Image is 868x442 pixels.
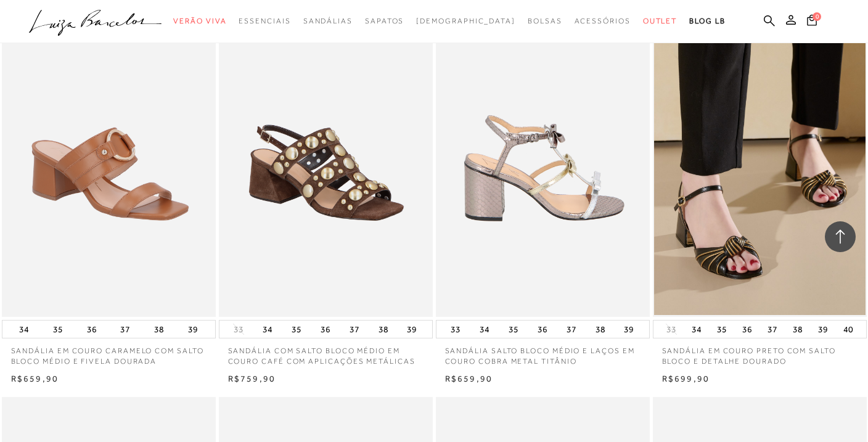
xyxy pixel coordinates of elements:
[445,374,493,383] span: R$659,90
[528,17,562,25] span: Bolsas
[228,374,276,383] span: R$759,90
[239,10,290,33] a: categoryNavScreenReaderText
[375,321,392,338] button: 38
[230,324,247,335] button: 33
[436,338,650,367] a: SANDÁLIA SALTO BLOCO MÉDIO E LAÇOS EM COURO COBRA METAL TITÂNIO
[2,338,216,367] a: SANDÁLIA EM COURO CARAMELO COM SALTO BLOCO MÉDIO E FIVELA DOURADA
[643,17,678,25] span: Outlet
[15,321,33,338] button: 34
[534,321,551,338] button: 36
[173,10,226,33] a: categoryNavScreenReaderText
[83,321,100,338] button: 36
[662,374,710,383] span: R$699,90
[303,10,353,33] a: categoryNavScreenReaderText
[416,17,515,25] span: [DEMOGRAPHIC_DATA]
[303,17,353,25] span: Sandálias
[117,321,134,338] button: 37
[814,321,832,338] button: 39
[288,321,305,338] button: 35
[150,321,168,338] button: 38
[239,17,290,25] span: Essenciais
[173,17,226,25] span: Verão Viva
[575,10,631,33] a: categoryNavScreenReaderText
[575,17,631,25] span: Acessórios
[803,14,821,30] button: 0
[592,321,609,338] button: 38
[219,338,433,367] a: SANDÁLIA COM SALTO BLOCO MÉDIO EM COURO CAFÉ COM APLICAÇÕES METÁLICAS
[840,321,857,338] button: 40
[528,10,562,33] a: categoryNavScreenReaderText
[365,10,404,33] a: categoryNavScreenReaderText
[416,10,515,33] a: noSubCategoriesText
[259,321,276,338] button: 34
[563,321,580,338] button: 37
[11,374,59,383] span: R$659,90
[346,321,363,338] button: 37
[689,17,725,25] span: BLOG LB
[689,10,725,33] a: BLOG LB
[789,321,806,338] button: 38
[447,321,464,338] button: 33
[653,338,867,367] a: SANDÁLIA EM COURO PRETO COM SALTO BLOCO E DETALHE DOURADO
[505,321,522,338] button: 35
[365,17,404,25] span: Sapatos
[713,321,731,338] button: 35
[317,321,334,338] button: 36
[643,10,678,33] a: categoryNavScreenReaderText
[476,321,493,338] button: 34
[739,321,756,338] button: 36
[663,324,680,335] button: 33
[403,321,420,338] button: 39
[813,12,821,21] span: 0
[764,321,781,338] button: 37
[688,321,705,338] button: 34
[620,321,637,338] button: 39
[184,321,202,338] button: 39
[49,321,67,338] button: 35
